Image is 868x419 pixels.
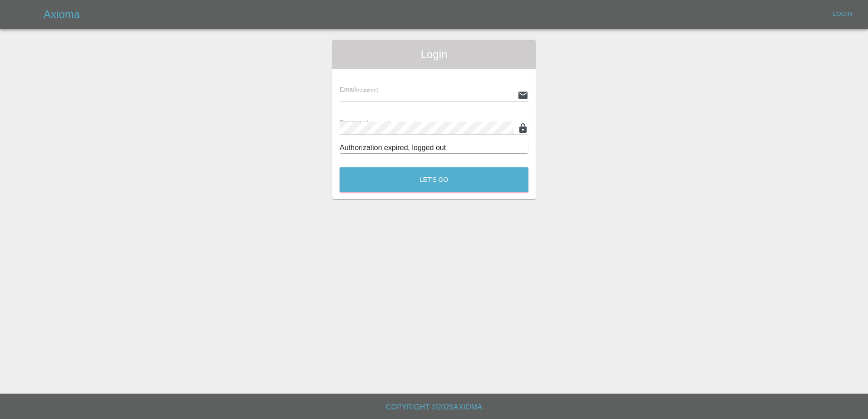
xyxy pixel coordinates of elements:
button: Let's Go [340,167,528,192]
h6: Copyright © 2025 Axioma [7,401,861,414]
small: (required) [368,120,391,126]
div: Authorization expired, logged out [340,142,528,153]
small: (required) [356,87,379,93]
h5: Axioma [44,7,80,22]
span: Login [340,47,528,62]
span: Password [340,119,390,126]
span: Email [340,86,378,93]
a: Login [828,7,857,21]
